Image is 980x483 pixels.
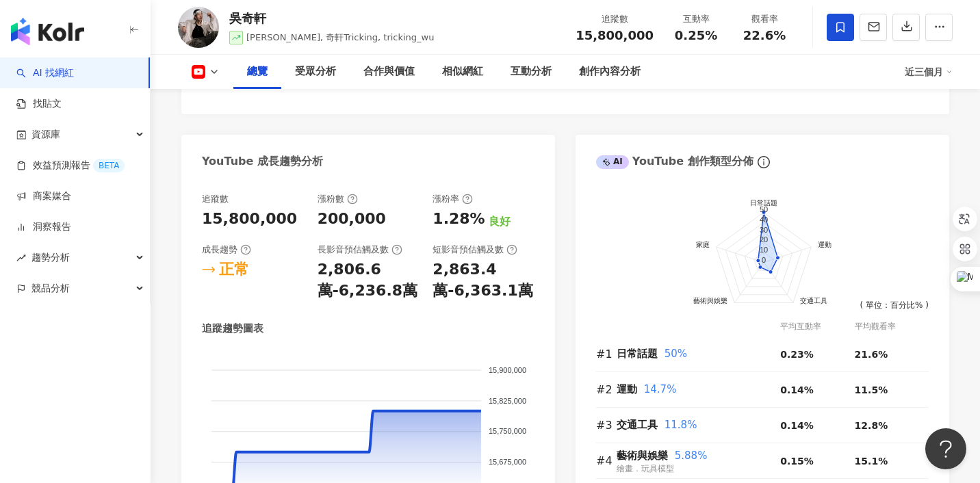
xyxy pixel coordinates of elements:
span: 資源庫 [31,119,60,150]
div: 成長趨勢 [202,244,251,256]
span: [PERSON_NAME], 奇軒Tricking, tricking_wu [246,32,435,42]
tspan: 15,825,000 [489,397,526,405]
div: 1.28% [433,209,485,230]
div: 良好 [489,214,511,229]
a: searchAI 找網紅 [16,66,74,80]
span: 0.25% [675,29,717,42]
text: 50 [760,205,768,213]
a: 找貼文 [16,97,62,111]
span: 5.88% [675,449,708,462]
div: 短影音預估觸及數 [433,244,517,256]
img: KOL Avatar [178,7,219,48]
div: #4 [596,452,617,469]
div: #1 [596,345,617,363]
div: YouTube 成長趨勢分析 [202,154,323,169]
text: 0 [762,255,766,263]
div: 15,800,000 [202,209,297,230]
span: 日常話題 [617,348,658,360]
span: 50% [665,348,687,360]
div: #2 [596,381,617,398]
tspan: 15,750,000 [489,428,526,436]
span: 0.14% [780,420,814,431]
div: 創作內容分析 [579,64,641,80]
a: 效益預測報告BETA [16,159,125,172]
div: 追蹤數 [202,193,229,205]
div: 追蹤趨勢圖表 [202,322,263,336]
div: 受眾分析 [295,64,336,80]
span: 14.7% [644,383,677,395]
div: 漲粉率 [433,193,473,205]
tspan: 15,900,000 [489,366,526,374]
img: logo [11,18,84,45]
div: 總覽 [247,64,268,80]
span: 藝術與娛樂 [617,449,668,462]
span: 12.8% [855,420,888,431]
span: 趨勢分析 [31,242,70,273]
span: 0.23% [780,349,814,360]
span: 22.6% [743,29,786,42]
div: 平均觀看率 [855,320,929,333]
span: 競品分析 [31,273,70,304]
div: 2,806.6萬-6,236.8萬 [318,259,420,302]
div: YouTube 創作類型分佈 [596,154,753,169]
div: 200,000 [318,209,386,230]
div: 互動率 [670,12,722,26]
text: 家庭 [696,241,710,248]
span: rise [16,253,26,263]
span: info-circle [756,154,772,170]
text: 30 [760,225,768,233]
div: 漲粉數 [318,193,358,205]
text: 日常話題 [750,199,777,207]
div: #3 [596,417,617,434]
div: 長影音預估觸及數 [318,244,402,256]
span: 11.5% [855,384,888,395]
span: 繪畫．玩具模型 [617,464,674,473]
iframe: Help Scout Beacon - Open [925,428,966,469]
text: 藝術與娛樂 [693,296,727,304]
div: AI [596,155,629,169]
text: 交通工具 [800,296,827,304]
span: 交通工具 [617,419,658,431]
span: 15,800,000 [576,28,654,42]
a: 洞察報告 [16,220,71,234]
text: 40 [760,216,768,224]
div: 近三個月 [905,61,953,83]
span: 0.14% [780,384,814,395]
div: 觀看率 [738,12,790,26]
div: 相似網紅 [442,64,483,80]
span: 15.1% [855,456,888,467]
div: 吳奇軒 [229,10,435,27]
text: 10 [760,246,768,254]
text: 運動 [818,241,831,248]
div: 追蹤數 [576,12,654,26]
a: 商案媒合 [16,190,71,203]
text: 20 [760,235,768,244]
div: 正常 [219,259,249,280]
span: 21.6% [855,349,888,360]
div: 合作與價值 [363,64,415,80]
span: 運動 [617,383,637,395]
tspan: 15,675,000 [489,458,526,467]
span: 11.8% [665,419,697,431]
div: 平均互動率 [780,320,854,333]
div: 互動分析 [511,64,552,80]
span: 0.15% [780,456,814,467]
div: 2,863.4萬-6,363.1萬 [433,259,534,302]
